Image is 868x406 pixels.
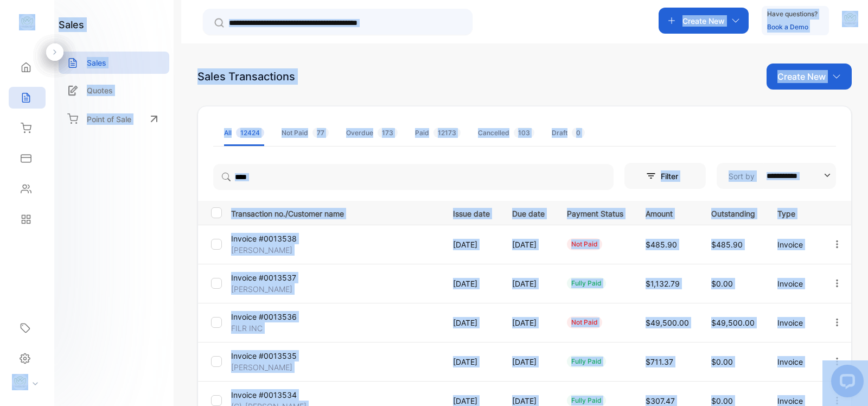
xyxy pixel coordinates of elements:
img: logo [19,14,35,30]
p: Invoice [777,356,809,367]
span: $0.00 [711,357,733,366]
p: [PERSON_NAME] [231,283,301,295]
p: [PERSON_NAME] [231,361,301,373]
p: Invoice #0013537 [231,272,301,283]
p: Create New [777,70,826,83]
p: [DATE] [453,356,490,367]
div: Paid [415,128,461,138]
a: Point of Sale [59,107,169,131]
div: All [224,128,264,138]
button: Create New [659,8,749,34]
div: Sales Transactions [197,68,295,85]
img: profile [12,374,28,390]
span: 0 [572,128,585,138]
p: Type [777,206,809,219]
p: Quotes [87,85,113,96]
p: Invoice [777,239,809,250]
div: Overdue [346,128,398,138]
img: avatar [842,11,858,27]
p: [PERSON_NAME] [231,244,301,256]
span: 103 [514,128,534,138]
p: Payment Status [567,206,623,219]
button: Create New [767,64,852,90]
span: $0.00 [711,279,733,288]
p: [DATE] [512,278,545,289]
p: [DATE] [512,317,545,328]
iframe: LiveChat chat widget [822,360,868,406]
p: Invoice [777,317,809,328]
a: Quotes [59,79,169,101]
a: Sales [59,52,169,74]
p: Invoice #0013536 [231,311,301,322]
p: Due date [512,206,545,219]
p: Amount [646,206,689,219]
p: Transaction no./Customer name [231,206,439,219]
p: Outstanding [711,206,755,219]
p: FILR INC [231,322,301,334]
div: fully paid [567,356,606,367]
p: [DATE] [453,317,490,328]
span: 77 [312,128,329,138]
p: Invoice #0013538 [231,233,301,244]
p: Point of Sale [87,113,131,125]
div: Not Paid [282,128,329,138]
p: [DATE] [453,278,490,289]
p: [DATE] [512,239,545,250]
span: $485.90 [646,240,677,249]
div: Draft [552,128,585,138]
span: 12173 [433,128,461,138]
span: 173 [378,128,398,138]
div: fully paid [567,277,606,289]
span: $1,132.79 [646,279,680,288]
span: $485.90 [711,240,743,249]
h1: sales [59,17,84,32]
span: $49,500.00 [646,318,689,327]
a: Book a Demo [767,23,808,31]
p: Sort by [729,170,755,182]
p: Have questions? [767,9,818,20]
span: $49,500.00 [711,318,755,327]
p: [DATE] [512,356,545,367]
div: not paid [567,238,602,250]
p: Issue date [453,206,490,219]
p: Invoice [777,278,809,289]
button: avatar [842,8,858,34]
span: $307.47 [646,396,675,405]
div: Cancelled [478,128,534,138]
p: Invoice #0013535 [231,350,301,361]
p: Create New [682,15,725,27]
span: 12424 [236,128,264,138]
span: $711.37 [646,357,673,366]
div: not paid [567,316,602,328]
p: Sales [87,57,106,68]
p: [DATE] [453,239,490,250]
button: Sort by [717,163,836,189]
p: Invoice #0013534 [231,389,301,401]
span: $0.00 [711,396,733,405]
